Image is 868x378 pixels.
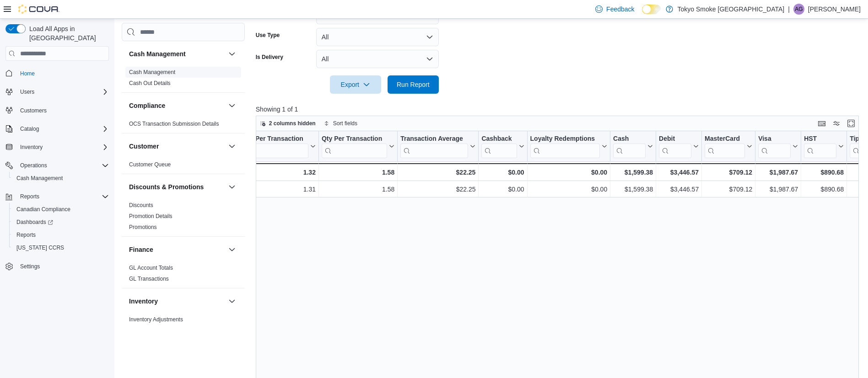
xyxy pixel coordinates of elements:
h3: Finance [129,245,153,254]
span: Load All Apps in [GEOGRAPHIC_DATA] [26,24,109,43]
div: Qty Per Transaction [322,135,387,144]
span: [US_STATE] CCRS [16,244,64,251]
div: $1,987.67 [758,167,798,178]
div: $709.12 [705,184,752,195]
div: Loyalty Redemptions [530,135,600,144]
span: Canadian Compliance [13,204,109,215]
button: Visa [758,135,798,158]
div: HST [804,135,836,144]
span: Cash Management [13,173,109,184]
div: $22.25 [400,167,475,178]
h3: Cash Management [129,49,186,59]
span: Cash Management [129,69,175,76]
a: Reports [13,229,39,240]
button: Cash Management [226,48,237,59]
div: $1,599.38 [613,184,653,195]
button: Customer [226,141,237,152]
p: Tokyo Smoke [GEOGRAPHIC_DATA] [678,4,785,15]
button: Loyalty Redemptions [530,135,607,158]
img: Cova [18,5,59,14]
button: Customer [129,142,225,151]
div: $0.00 [481,167,524,178]
a: Home [16,68,38,79]
button: Reports [2,190,113,203]
h3: Customer [129,142,159,151]
button: Canadian Compliance [9,203,113,216]
button: Keyboard shortcuts [816,118,827,129]
button: Users [2,85,113,98]
div: MasterCard [705,135,745,144]
div: Cash Management [122,67,245,92]
span: Feedback [606,5,634,14]
span: Customer Queue [129,161,171,168]
h3: Inventory [129,297,158,306]
button: Enter fullscreen [846,118,857,129]
a: GL Transactions [129,276,169,282]
div: $3,446.57 [659,184,699,195]
button: Inventory [226,296,237,307]
div: Qty Per Transaction [322,135,387,158]
div: Visa [758,135,791,144]
div: Discounts & Promotions [122,200,245,236]
span: GL Account Totals [129,264,173,272]
input: Dark Mode [642,5,661,14]
span: Dashboards [16,218,53,226]
button: Cash Management [9,172,113,185]
div: Loyalty Redemptions [530,135,600,158]
a: Dashboards [13,217,57,228]
button: 2 columns hidden [256,118,319,129]
button: Export [330,75,381,94]
span: OCS Transaction Submission Details [129,120,219,128]
span: Export [335,75,376,94]
button: Display options [831,118,842,129]
button: All [316,28,439,46]
a: Discounts [129,202,153,208]
span: Run Report [397,80,430,89]
span: Customers [20,107,47,114]
span: Customers [16,105,109,116]
button: MasterCard [705,135,752,158]
h3: Compliance [129,101,165,110]
div: $0.00 [481,184,524,195]
a: Customers [16,105,50,116]
div: $890.68 [804,167,844,178]
span: Cash Management [16,175,63,182]
div: $1,987.67 [758,184,798,195]
div: Debit [659,135,691,144]
div: 1.31 [237,184,316,195]
button: Cash Management [129,49,225,59]
div: Visa [758,135,791,158]
button: Inventory [129,297,225,306]
span: Operations [20,162,47,169]
div: 1.58 [322,184,394,195]
a: Canadian Compliance [13,204,74,215]
button: [US_STATE] CCRS [9,241,113,254]
span: Users [20,88,34,96]
a: Dashboards [9,216,113,229]
span: Catalog [20,125,39,133]
button: Sort fields [320,118,361,129]
button: HST [804,135,844,158]
nav: Complex example [5,63,109,297]
div: Items Per Transaction [237,135,308,144]
div: Andrea Geater [793,4,804,15]
button: Finance [226,244,237,255]
div: Items Per Transaction [237,135,308,158]
span: Reports [16,191,109,202]
a: Inventory Adjustments [129,316,183,323]
button: Reports [9,229,113,241]
span: Inventory Adjustments [129,316,183,323]
a: GL Account Totals [129,265,173,271]
button: Compliance [129,101,225,110]
button: Qty Per Transaction [322,135,394,158]
h3: Discounts & Promotions [129,182,204,192]
span: Promotions [129,224,157,231]
div: Finance [122,262,245,288]
div: Cashback [481,135,517,144]
a: OCS Transaction Submission Details [129,121,219,127]
div: MasterCard [705,135,745,158]
div: $890.68 [804,184,844,195]
span: Washington CCRS [13,242,109,253]
div: HST [804,135,836,158]
div: Debit [659,135,691,158]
